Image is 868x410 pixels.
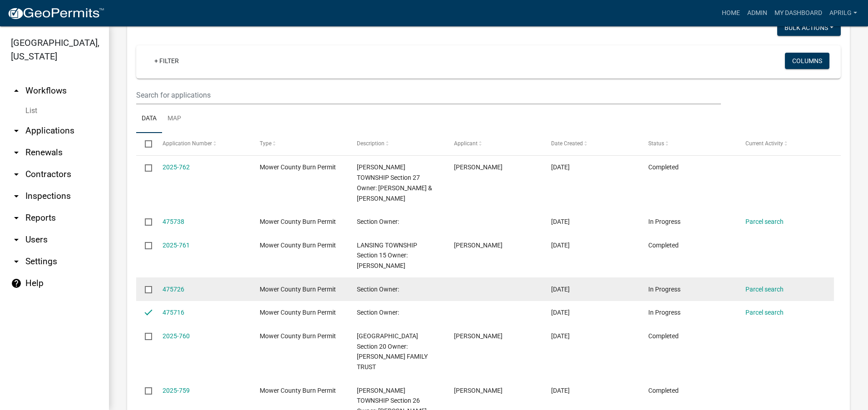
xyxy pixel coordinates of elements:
span: cordell stockdale [454,387,503,394]
datatable-header-cell: Date Created [542,133,640,155]
span: 09/08/2025 [551,387,570,394]
span: Mower County Burn Permit [260,332,336,340]
i: arrow_drop_down [11,147,22,158]
span: Completed [648,332,679,340]
a: Parcel search [745,309,784,316]
span: Completed [648,163,679,171]
span: 09/09/2025 [551,163,570,171]
span: 09/09/2025 [551,309,570,316]
datatable-header-cell: Status [640,133,737,155]
button: Columns [785,53,829,69]
i: arrow_drop_down [11,234,22,245]
datatable-header-cell: Application Number [153,133,251,155]
span: Current Activity [745,140,783,147]
a: Parcel search [745,286,784,293]
i: arrow_drop_up [11,85,22,96]
a: 2025-762 [163,163,190,171]
a: aprilg [826,5,861,22]
a: 2025-760 [163,332,190,340]
span: In Progress [648,218,681,225]
span: Mower County Burn Permit [260,286,336,293]
span: Type [260,140,271,147]
a: Map [162,104,187,133]
i: arrow_drop_down [11,256,22,267]
span: Date Created [551,140,583,147]
datatable-header-cell: Select [136,133,153,155]
span: Mower County Burn Permit [260,387,336,394]
span: Jon Shaw [454,163,503,171]
a: 2025-759 [163,387,190,394]
span: In Progress [648,309,681,316]
input: Search for applications [136,86,721,104]
span: 09/09/2025 [551,286,570,293]
span: Applicant [454,140,478,147]
a: Home [718,5,744,22]
span: 09/09/2025 [551,218,570,225]
i: help [11,278,22,289]
span: APRIL GRABAU [454,242,503,249]
span: Section Owner: [357,286,399,293]
span: 09/08/2025 [551,332,570,340]
span: Completed [648,387,679,394]
span: Mower County Burn Permit [260,309,336,316]
a: + Filter [147,53,186,69]
span: Status [648,140,664,147]
a: My Dashboard [771,5,826,22]
a: Parcel search [745,218,784,225]
span: Mower County Burn Permit [260,163,336,171]
span: Mower County Burn Permit [260,218,336,225]
a: Data [136,104,162,133]
span: Section Owner: [357,309,399,316]
span: APRIL GRABAU [454,332,503,340]
button: Bulk Actions [777,20,841,36]
span: In Progress [648,286,681,293]
span: Completed [648,242,679,249]
span: MARSHALL TOWNSHIP Section 27 Owner: SHAW JON A & SANDRA A [357,163,432,202]
a: 475726 [163,286,184,293]
i: arrow_drop_down [11,212,22,223]
datatable-header-cell: Applicant [445,133,542,155]
span: Application Number [163,140,212,147]
a: Admin [744,5,771,22]
a: 475738 [163,218,184,225]
i: arrow_drop_down [11,191,22,202]
span: 09/09/2025 [551,242,570,249]
span: Mower County Burn Permit [260,242,336,249]
datatable-header-cell: Type [251,133,348,155]
span: Description [357,140,385,147]
span: Section Owner: [357,218,399,225]
datatable-header-cell: Description [348,133,445,155]
i: arrow_drop_down [11,125,22,136]
span: RED ROCK TOWNSHIP Section 20 Owner: ANNABELLE R WALDMAN FAMILY TRUST [357,332,428,370]
datatable-header-cell: Current Activity [737,133,834,155]
span: LANSING TOWNSHIP Section 15 Owner: PENKAVA KENNETH M [357,242,417,270]
a: 2025-761 [163,242,190,249]
a: 475716 [163,309,184,316]
i: arrow_drop_down [11,169,22,180]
